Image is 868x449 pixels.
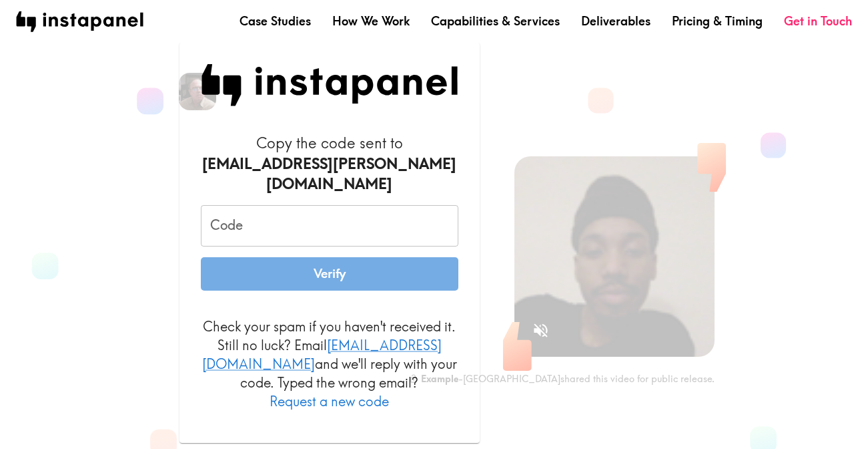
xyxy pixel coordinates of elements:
img: Instapanel [201,64,458,106]
h6: Copy the code sent to [201,133,458,194]
a: [EMAIL_ADDRESS][DOMAIN_NAME] [202,337,442,372]
b: Example [421,373,458,385]
a: Deliverables [581,13,650,29]
input: xxx_xxx_xxx [201,205,458,247]
a: Get in Touch [784,13,852,29]
p: Check your spam if you haven't received it. Still no luck? Email and we'll reply with your code. ... [201,317,458,411]
img: instapanel [16,11,143,32]
button: Sound is off [526,316,555,345]
a: Pricing & Timing [672,13,763,29]
div: [EMAIL_ADDRESS][PERSON_NAME][DOMAIN_NAME] [201,154,458,195]
a: Capabilities & Services [431,13,560,29]
div: - [GEOGRAPHIC_DATA] shared this video for public release. [409,373,715,385]
button: Verify [201,257,458,291]
a: Case Studies [240,13,311,29]
img: Robert [179,73,216,110]
button: Request a new code [270,392,389,411]
a: How We Work [332,13,410,29]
